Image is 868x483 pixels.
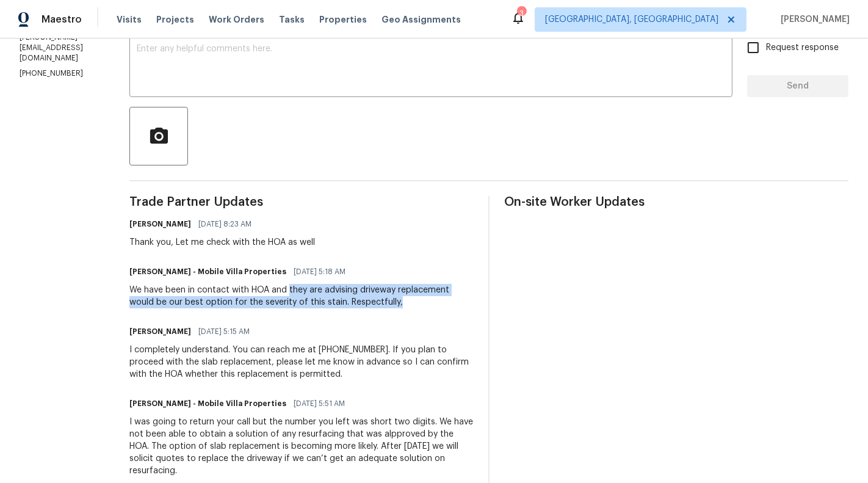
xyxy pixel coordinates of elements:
div: 3 [517,7,526,20]
span: On-site Worker Updates [504,196,848,208]
span: [DATE] 5:51 AM [294,398,345,410]
h6: [PERSON_NAME] - Mobile Villa Properties [129,398,286,410]
span: Maestro [42,13,82,26]
span: Geo Assignments [382,13,461,26]
h6: [PERSON_NAME] [129,218,191,230]
span: Projects [156,13,194,26]
span: Trade Partner Updates [129,196,474,208]
span: [DATE] 5:15 AM [198,325,250,338]
span: [GEOGRAPHIC_DATA], [GEOGRAPHIC_DATA] [545,13,718,26]
span: [DATE] 8:23 AM [198,218,251,230]
h6: [PERSON_NAME] [129,325,191,338]
span: Request response [766,42,839,54]
p: [PHONE_NUMBER] [20,68,100,79]
p: [PERSON_NAME][EMAIL_ADDRESS][DOMAIN_NAME] [20,32,100,64]
span: Tasks [279,15,305,24]
div: We have been in contact with HOA and they are advising driveway replacement would be our best opt... [129,284,474,308]
div: Thank you, Let me check with the HOA as well [129,236,315,249]
span: [PERSON_NAME] [776,13,850,26]
span: Work Orders [209,13,264,26]
h6: [PERSON_NAME] - Mobile Villa Properties [129,266,286,278]
div: I was going to return your call but the number you left was short two digits. We have not been ab... [129,416,474,477]
div: I completely understand. You can reach me at [PHONE_NUMBER]. If you plan to proceed with the slab... [129,344,474,380]
span: Properties [319,13,367,26]
span: Visits [117,13,142,26]
span: [DATE] 5:18 AM [294,266,345,278]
